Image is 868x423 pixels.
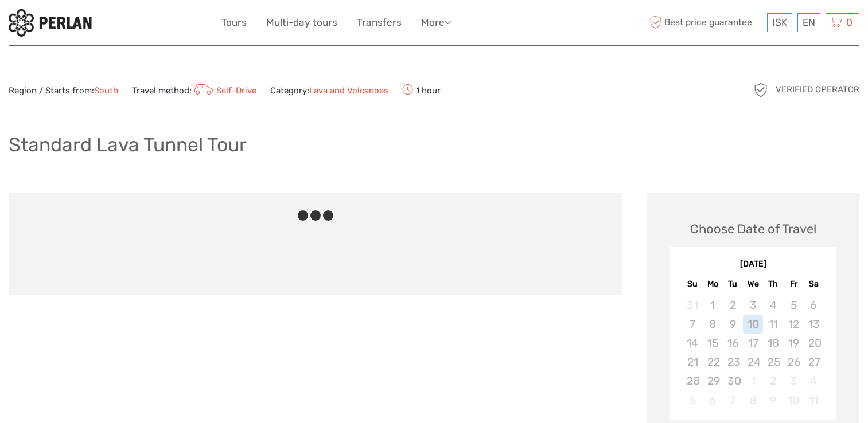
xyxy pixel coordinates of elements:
div: Fr [783,276,803,292]
div: Not available Friday, September 19th, 2025 [783,334,803,352]
div: Not available Sunday, September 28th, 2025 [682,371,702,390]
span: Region / Starts from: [9,85,118,97]
div: We [743,276,763,292]
div: Not available Thursday, September 11th, 2025 [763,315,783,334]
div: Not available Friday, September 5th, 2025 [783,296,803,315]
div: Not available Sunday, October 5th, 2025 [682,391,702,410]
div: Not available Saturday, September 13th, 2025 [804,315,824,334]
div: Not available Saturday, September 20th, 2025 [804,334,824,352]
div: Not available Tuesday, September 9th, 2025 [723,315,743,334]
div: Not available Sunday, August 31st, 2025 [682,296,702,315]
div: Not available Monday, September 22nd, 2025 [703,352,723,371]
div: Not available Wednesday, October 1st, 2025 [743,371,763,390]
div: Not available Saturday, September 6th, 2025 [804,296,824,315]
div: Not available Monday, September 8th, 2025 [703,315,723,334]
div: Su [682,276,702,292]
div: Not available Monday, October 6th, 2025 [703,391,723,410]
div: Not available Thursday, September 25th, 2025 [763,352,783,371]
div: Not available Tuesday, September 16th, 2025 [723,334,743,352]
div: Not available Friday, October 3rd, 2025 [783,371,803,390]
div: Not available Tuesday, September 30th, 2025 [723,371,743,390]
a: Lava and Volcanoes [309,85,388,96]
div: Not available Tuesday, September 23rd, 2025 [723,352,743,371]
h1: Standard Lava Tunnel Tour [9,133,247,156]
div: [DATE] [670,258,836,271]
div: Not available Wednesday, October 8th, 2025 [743,391,763,410]
img: verified_operator_grey_128.png [752,81,770,99]
a: South [94,85,118,96]
div: Not available Thursday, October 2nd, 2025 [763,371,783,390]
div: Tu [723,276,743,292]
span: Travel method: [132,82,256,98]
div: Not available Wednesday, September 10th, 2025 [743,315,763,334]
div: Not available Wednesday, September 17th, 2025 [743,334,763,352]
div: Th [763,276,783,292]
div: Not available Monday, September 1st, 2025 [703,296,723,315]
a: Multi-day tours [266,14,337,31]
img: 288-6a22670a-0f57-43d8-a107-52fbc9b92f2c_logo_small.jpg [9,9,92,37]
a: Transfers [357,14,402,31]
div: Not available Thursday, October 9th, 2025 [763,391,783,410]
div: Not available Wednesday, September 3rd, 2025 [743,296,763,315]
div: Choose Date of Travel [690,220,816,238]
div: Not available Saturday, October 4th, 2025 [804,371,824,390]
div: Not available Sunday, September 7th, 2025 [682,315,702,334]
span: 0 [844,17,854,28]
div: Not available Saturday, September 27th, 2025 [804,352,824,371]
span: Category: [270,85,388,97]
div: EN [797,13,820,32]
div: Not available Wednesday, September 24th, 2025 [743,352,763,371]
a: Self-Drive [192,85,256,96]
div: Not available Sunday, September 21st, 2025 [682,352,702,371]
div: Not available Thursday, September 4th, 2025 [763,296,783,315]
span: Verified Operator [776,84,859,96]
div: Not available Saturday, October 11th, 2025 [804,391,824,410]
div: Not available Friday, September 26th, 2025 [783,352,803,371]
div: Not available Friday, October 10th, 2025 [783,391,803,410]
div: Not available Tuesday, September 2nd, 2025 [723,296,743,315]
span: 1 hour [402,82,441,98]
div: Not available Monday, September 15th, 2025 [703,334,723,352]
div: Sa [804,276,824,292]
span: ISK [772,17,787,28]
div: Not available Sunday, September 14th, 2025 [682,334,702,352]
div: Not available Tuesday, October 7th, 2025 [723,391,743,410]
div: month 2025-09 [674,296,833,410]
div: Mo [703,276,723,292]
div: Not available Monday, September 29th, 2025 [703,371,723,390]
a: Tours [221,14,247,31]
div: Not available Friday, September 12th, 2025 [783,315,803,334]
a: More [421,14,451,31]
span: Best price guarantee [647,13,764,32]
div: Not available Thursday, September 18th, 2025 [763,334,783,352]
